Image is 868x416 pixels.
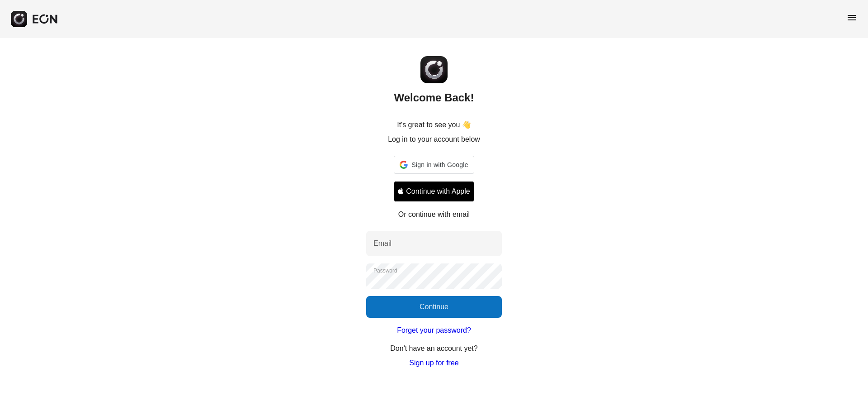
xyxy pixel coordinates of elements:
[398,209,470,220] p: Or continue with email
[394,181,474,202] button: Signin with apple ID
[388,134,480,145] p: Log in to your account below
[846,12,857,23] span: menu
[390,343,477,354] p: Don't have an account yet?
[409,358,458,368] a: Sign up for free
[373,238,392,249] label: Email
[411,159,468,170] span: Sign in with Google
[397,325,471,336] a: Forget your password?
[397,120,471,130] p: It's great to see you 👋
[366,296,502,318] button: Continue
[373,267,397,274] label: Password
[394,91,474,105] h2: Welcome Back!
[394,156,474,174] div: Sign in with Google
